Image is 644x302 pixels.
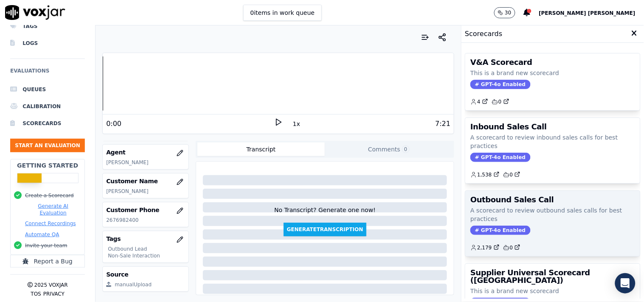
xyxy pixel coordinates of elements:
[470,153,530,162] span: GPT-4o Enabled
[106,159,185,166] p: [PERSON_NAME]
[197,143,325,156] button: Transcript
[539,10,636,16] span: [PERSON_NAME] [PERSON_NAME]
[10,66,85,81] h6: Evaluations
[115,281,152,288] div: manualUpload
[461,25,644,43] div: Scorecards
[470,287,635,295] p: This is a brand new scorecard
[470,171,503,178] button: 1,538
[10,18,85,35] a: Tags
[243,5,322,21] button: 0items in work queue
[108,252,185,259] p: Non-Sale Interaction
[17,161,78,170] h2: Getting Started
[505,9,511,16] p: 30
[106,217,185,224] p: 2676982400
[470,98,488,105] a: 4
[25,192,74,199] button: Create a Scorecard
[284,223,367,236] button: GenerateTranscription
[615,273,636,294] div: Open Intercom Messenger
[10,255,85,268] button: Report a Bug
[10,98,85,115] a: Calibration
[492,98,509,105] a: 0
[25,203,81,216] button: Generate AI Evaluation
[470,269,635,284] h3: Supplier Universal Scorecard ([GEOGRAPHIC_DATA])
[106,270,185,279] h3: Source
[31,291,41,297] button: TOS
[25,242,67,249] button: Invite your team
[539,8,644,18] button: [PERSON_NAME] [PERSON_NAME]
[43,291,65,297] button: Privacy
[106,206,185,214] h3: Customer Phone
[470,98,492,105] button: 4
[106,119,121,129] div: 0:00
[470,123,635,131] h3: Inbound Sales Call
[25,220,76,227] button: Connect Recordings
[470,226,530,235] span: GPT-4o Enabled
[470,244,499,251] a: 2,179
[494,7,523,18] button: 30
[10,81,85,98] a: Queues
[470,80,530,89] span: GPT-4o Enabled
[325,143,453,156] button: Comments
[470,133,635,150] p: A scorecard to review inbound sales calls for best practices
[291,118,302,130] button: 1x
[470,171,499,178] a: 1,538
[470,244,503,251] button: 2,179
[494,7,515,18] button: 30
[435,119,450,129] div: 7:21
[10,35,85,52] a: Logs
[10,139,85,152] button: Start an Evaluation
[470,69,635,77] p: This is a brand new scorecard
[274,206,376,223] div: No Transcript? Generate one now!
[106,235,185,243] h3: Tags
[503,171,521,178] a: 0
[470,206,635,223] p: A scorecard to review outbound sales calls for best practices
[108,246,185,252] p: Outbound Lead
[503,244,521,251] a: 0
[106,177,185,185] h3: Customer Name
[5,5,65,20] img: voxjar logo
[10,115,85,132] a: Scorecards
[470,196,635,204] h3: Outbound Sales Call
[106,188,185,195] p: [PERSON_NAME]
[34,282,68,288] p: 2025 Voxjar
[25,231,59,238] button: Automate QA
[106,148,185,157] h3: Agent
[470,59,635,66] h3: V&A Scorecard
[402,145,410,153] span: 0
